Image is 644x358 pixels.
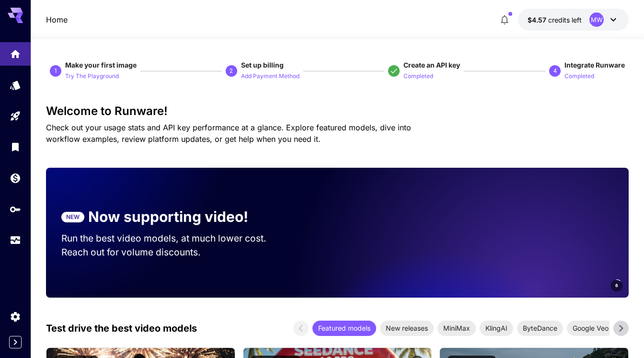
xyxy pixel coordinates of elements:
[403,70,433,81] button: Completed
[65,72,119,81] p: Try The Playground
[567,323,614,333] span: Google Veo
[10,110,21,122] div: Playground
[480,321,513,336] div: KlingAI
[10,311,21,323] div: Settings
[9,336,22,348] button: Expand sidebar
[65,70,119,81] button: Try The Playground
[589,12,604,27] div: MW
[61,231,285,245] p: Run the best video models, at much lower cost.
[380,323,434,333] span: New releases
[567,321,614,336] div: Google Veo
[528,15,582,25] div: $4.57139
[46,104,629,118] h3: Welcome to Runware!
[517,323,563,333] span: ByteDance
[46,123,411,144] span: Check out your usage stats and API key performance at a glance. Explore featured models, dive int...
[564,72,594,81] p: Completed
[403,72,433,81] p: Completed
[61,245,285,259] p: Reach out for volume discounts.
[241,61,284,69] span: Set up billing
[54,67,57,75] p: 1
[46,14,68,25] nav: breadcrumb
[10,172,21,184] div: Wallet
[517,321,563,336] div: ByteDance
[66,213,80,221] p: NEW
[437,323,476,333] span: MiniMax
[10,79,21,91] div: Models
[312,321,376,336] div: Featured models
[528,16,548,24] span: $4.57
[312,323,376,333] span: Featured models
[518,9,629,31] button: $4.57139MW
[553,67,557,75] p: 4
[46,321,197,335] p: Test drive the best video models
[230,67,233,75] p: 2
[564,70,594,81] button: Completed
[65,61,137,69] span: Make your first image
[403,61,460,69] span: Create an API key
[564,61,625,69] span: Integrate Runware
[241,72,299,81] p: Add Payment Method
[88,206,248,228] p: Now supporting video!
[437,321,476,336] div: MiniMax
[46,14,68,25] a: Home
[10,203,21,215] div: API Keys
[380,321,434,336] div: New releases
[10,141,21,153] div: Library
[241,70,299,81] button: Add Payment Method
[548,16,582,24] span: credits left
[10,234,21,246] div: Usage
[10,48,21,60] div: Home
[480,323,513,333] span: KlingAI
[615,282,618,289] span: 6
